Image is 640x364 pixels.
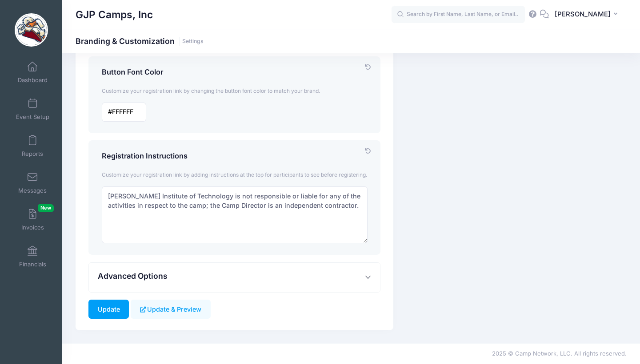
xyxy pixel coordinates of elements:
input: Update [88,300,129,319]
span: Reports [22,150,43,158]
h4: Registration Instructions [102,152,368,161]
span: [PERSON_NAME] [555,9,611,19]
a: Dashboard [12,57,54,88]
a: Financials [12,241,54,272]
input: Search by First Name, Last Name, or Email... [392,6,525,24]
span: 2025 © Camp Network, LLC. All rights reserved. [492,350,627,357]
h4: Button Font Color [102,68,368,77]
span: Messages [18,187,47,194]
span: New [38,204,54,212]
h1: Branding & Customization [76,36,204,46]
h1: GJP Camps, Inc [76,4,153,25]
a: Reports [12,131,54,162]
span: Financials [19,261,46,268]
a: Messages [12,167,54,198]
span: Event Setup [16,113,49,121]
span: Dashboard [18,76,48,84]
a: Event Setup [12,94,54,125]
span: Advanced Options [98,271,168,281]
span: Customize your registration link by changing the button font color to match your brand. [102,87,320,94]
span: Invoices [21,224,44,231]
span: Customize your registration link by adding instructions at the top for participants to see before... [102,171,367,178]
a: Settings [182,38,204,45]
img: GJP Camps, Inc [15,13,48,47]
button: Update & Preview [131,300,210,319]
button: [PERSON_NAME] [549,4,627,25]
textarea: [PERSON_NAME] Institute of Technology is not responsible or liable for any of the activities in r... [102,186,368,244]
button: Advanced Options [89,263,380,293]
a: InvoicesNew [12,204,54,235]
